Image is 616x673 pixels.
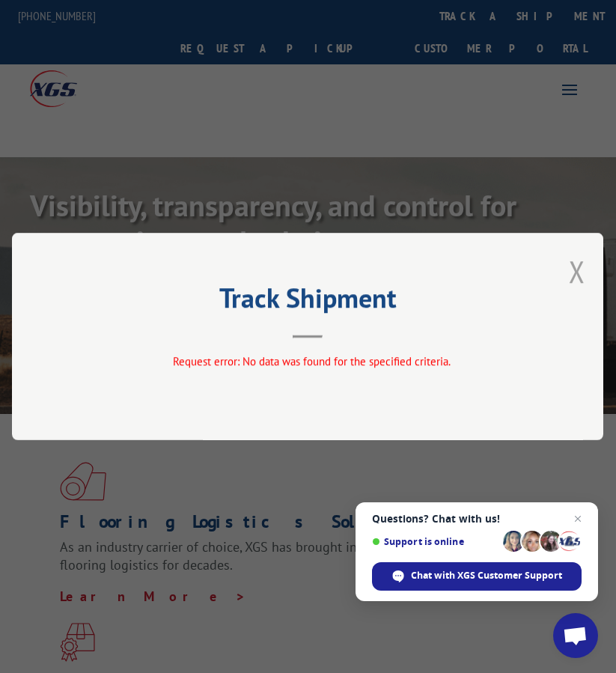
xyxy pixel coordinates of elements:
span: Support is online [372,536,498,547]
div: Open chat [553,613,598,658]
h2: Track Shipment [87,287,528,316]
span: Questions? Chat with us! [372,513,582,525]
span: Chat with XGS Customer Support [411,569,562,582]
div: Chat with XGS Customer Support [372,562,582,591]
span: Close chat [569,510,587,528]
button: Close modal [569,252,585,291]
span: Request error: No data was found for the specified criteria. [173,354,451,368]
